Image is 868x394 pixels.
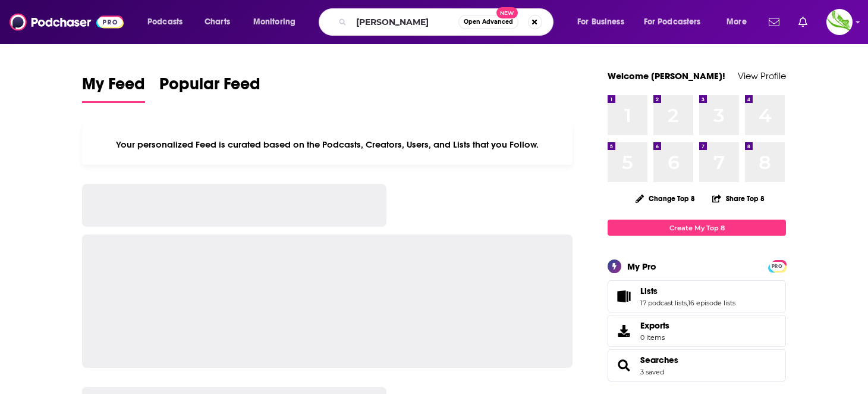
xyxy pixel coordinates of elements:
span: More [727,14,747,30]
a: Welcome [PERSON_NAME]! [608,70,725,82]
button: open menu [636,12,718,32]
a: Popular Feed [159,74,260,103]
a: Lists [640,286,735,296]
span: Exports [640,320,669,331]
a: 17 podcast lists [640,299,687,307]
span: Logged in as KDrewCGP [826,9,853,35]
span: , [687,299,688,307]
a: Lists [612,288,636,305]
span: For Podcasters [644,14,701,30]
a: Charts [197,12,237,32]
span: Lists [608,280,786,312]
a: Searches [640,355,678,365]
button: open menu [718,12,762,32]
span: Charts [205,14,230,30]
a: PRO [770,261,784,270]
a: My Feed [82,74,145,103]
button: Show profile menu [826,9,853,35]
a: Create My Top 8 [608,220,786,236]
a: View Profile [738,70,786,82]
a: Searches [612,357,636,374]
div: Your personalized Feed is curated based on the Podcasts, Creators, Users, and Lists that you Follow. [82,124,573,165]
a: 16 episode lists [688,299,735,307]
span: Open Advanced [464,19,513,25]
a: Exports [608,315,786,347]
span: Searches [608,349,786,382]
button: open menu [569,12,639,32]
span: 0 items [640,333,669,342]
button: open menu [139,12,198,32]
button: Change Top 8 [628,191,702,206]
span: Lists [640,286,658,296]
span: New [496,7,518,18]
button: Share Top 8 [712,187,765,210]
img: User Profile [826,9,853,35]
input: Search podcasts, credits, & more... [351,12,458,32]
div: Search podcasts, credits, & more... [330,8,565,36]
button: open menu [245,12,311,32]
span: My Feed [82,74,145,101]
a: Show notifications dropdown [794,12,812,32]
span: For Business [577,14,624,30]
span: Podcasts [147,14,183,30]
div: My Pro [627,261,656,272]
span: Monitoring [253,14,295,30]
a: Show notifications dropdown [764,12,784,32]
a: 3 saved [640,368,664,376]
span: PRO [770,262,784,271]
button: Open AdvancedNew [458,15,518,29]
span: Exports [612,323,636,339]
img: Podchaser - Follow, Share and Rate Podcasts [10,11,124,33]
span: Popular Feed [159,74,260,101]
